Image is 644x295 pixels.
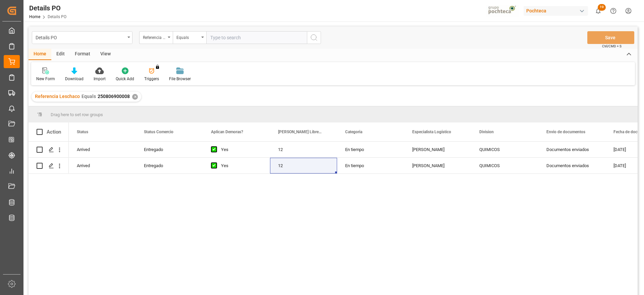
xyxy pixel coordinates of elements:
[143,33,166,41] div: Referencia Leschaco
[221,158,262,174] div: Yes
[29,49,51,60] div: Home
[479,142,530,157] div: QUIMICOS
[606,3,621,18] button: Help Center
[270,158,337,174] div: 12
[602,44,622,49] span: Ctrl/CMD + S
[486,5,519,17] img: pochtecaImg.jpg_1689854062.jpg
[69,142,136,157] div: Arrived
[176,33,199,41] div: Equals
[546,130,585,134] span: Envio de documentos
[94,76,106,82] div: Import
[591,3,606,18] button: show 19 new notifications
[36,33,125,41] div: Details PO
[307,31,321,44] button: search button
[29,14,40,19] a: Home
[95,49,116,60] div: View
[29,158,69,174] div: Press SPACE to select this row.
[412,130,451,134] span: Especialista Logístico
[479,158,530,174] div: QUIMICOS
[345,130,362,134] span: Categoria
[278,130,323,134] span: [PERSON_NAME] Libres Demoras
[65,76,84,82] div: Download
[479,130,494,134] span: Division
[538,142,605,157] div: Documentos enviados
[98,94,130,99] span: 250806900008
[69,158,136,174] div: Arrived
[36,76,55,82] div: New Form
[144,158,195,174] div: Entregado
[139,31,173,44] button: open menu
[587,31,634,44] button: Save
[35,94,80,99] span: Referencia Leschaco
[29,142,69,158] div: Press SPACE to select this row.
[29,3,66,13] div: Details PO
[270,142,337,157] div: 12
[221,142,262,157] div: Yes
[70,49,95,60] div: Format
[404,158,471,174] div: [PERSON_NAME]
[211,130,243,134] span: Aplican Demoras?
[51,112,103,117] span: Drag here to set row groups
[598,4,606,11] span: 19
[144,130,173,134] span: Status Comercio
[77,130,88,134] span: Status
[538,158,605,174] div: Documentos enviados
[337,158,404,174] div: En tiempo
[337,142,404,157] div: En tiempo
[47,129,61,135] div: Action
[116,76,134,82] div: Quick Add
[82,94,96,99] span: Equals
[404,142,471,157] div: [PERSON_NAME]
[524,6,588,16] div: Pochteca
[206,31,307,44] input: Type to search
[132,94,138,100] div: ✕
[32,31,132,44] button: open menu
[51,49,70,60] div: Edit
[169,76,191,82] div: File Browser
[524,4,591,17] button: Pochteca
[173,31,206,44] button: open menu
[144,142,195,157] div: Entregado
